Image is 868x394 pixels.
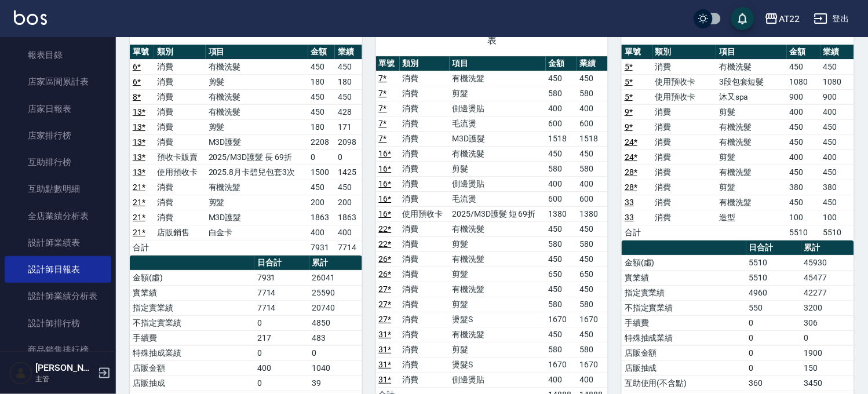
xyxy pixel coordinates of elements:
td: 消費 [652,180,717,195]
td: 1080 [820,74,854,89]
td: 2025.8月卡碧兒包套3次 [206,165,308,180]
td: 450 [546,221,577,236]
td: M3D護髮 [450,131,546,146]
td: 消費 [400,221,450,236]
td: 650 [546,267,577,282]
th: 類別 [154,45,206,60]
td: 1900 [801,345,854,360]
td: 消費 [400,267,450,282]
td: 20740 [309,300,362,315]
td: 側邊燙貼 [450,176,546,191]
td: 450 [577,282,608,297]
td: 造型 [716,210,787,225]
td: 5510 [746,255,801,270]
a: 設計師業績表 [5,229,111,256]
th: 單號 [376,56,400,71]
td: 2098 [335,134,362,149]
th: 金額 [787,45,820,60]
td: 沐又spa [716,89,787,104]
button: 登出 [809,8,854,30]
td: 預收卡販賣 [154,149,206,165]
th: 業績 [820,45,854,60]
td: 550 [746,300,801,315]
td: M3D護髮 [206,134,308,149]
td: 580 [577,161,608,176]
td: 消費 [400,71,450,86]
td: 消費 [652,149,717,165]
th: 類別 [652,45,717,60]
td: 合計 [622,225,652,240]
td: 900 [787,89,820,104]
td: 0 [254,375,309,391]
td: 實業績 [130,285,254,300]
td: 3段包套短髮 [716,74,787,89]
td: 400 [254,360,309,375]
td: 有機洗髮 [716,195,787,210]
th: 單號 [130,45,154,60]
a: 互助排行榜 [5,149,111,176]
td: 1518 [546,131,577,146]
td: 毛流燙 [450,191,546,206]
td: 400 [335,225,362,240]
td: 側邊燙貼 [450,101,546,116]
td: 42277 [801,285,854,300]
a: 33 [625,213,634,222]
td: 有機洗髮 [450,282,546,297]
td: 消費 [400,131,450,146]
td: 消費 [154,180,206,195]
td: 有機洗髮 [450,221,546,236]
td: 4960 [746,285,801,300]
td: 150 [801,360,854,375]
td: 400 [577,372,608,387]
a: 店家排行榜 [5,122,111,149]
img: Logo [14,10,47,25]
th: 業績 [335,45,362,60]
td: 3200 [801,300,854,315]
td: 有機洗髮 [206,89,308,104]
a: 報表目錄 [5,42,111,68]
td: 1425 [335,165,362,180]
td: 7714 [335,240,362,255]
a: 設計師日報表 [5,256,111,283]
td: 5510 [820,225,854,240]
td: 580 [546,236,577,251]
td: 450 [577,146,608,161]
th: 金額 [308,45,335,60]
a: 互助點數明細 [5,176,111,202]
th: 項目 [450,56,546,71]
td: 1863 [335,210,362,225]
td: 互助使用(不含點) [622,375,746,391]
td: 消費 [154,134,206,149]
td: 店販銷售 [154,225,206,240]
td: 200 [308,195,335,210]
th: 項目 [716,45,787,60]
td: 不指定實業績 [130,315,254,330]
th: 單號 [622,45,652,60]
td: 580 [546,86,577,101]
h5: [PERSON_NAME] [35,362,94,374]
td: 消費 [154,59,206,74]
td: 450 [546,146,577,161]
td: 450 [820,195,854,210]
td: 580 [546,297,577,312]
td: 燙髮S [450,312,546,327]
td: 消費 [400,312,450,327]
td: 消費 [400,297,450,312]
button: save [731,7,754,30]
td: 25590 [309,285,362,300]
td: 600 [577,116,608,131]
td: 217 [254,330,309,345]
td: 店販金額 [622,345,746,360]
td: 消費 [400,372,450,387]
td: 消費 [154,74,206,89]
td: 400 [577,176,608,191]
td: 400 [546,176,577,191]
td: 消費 [652,195,717,210]
td: 白金卡 [206,225,308,240]
td: 483 [309,330,362,345]
td: 450 [546,327,577,342]
td: 不指定實業績 [622,300,746,315]
td: 450 [577,71,608,86]
td: 手續費 [130,330,254,345]
td: 450 [335,180,362,195]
